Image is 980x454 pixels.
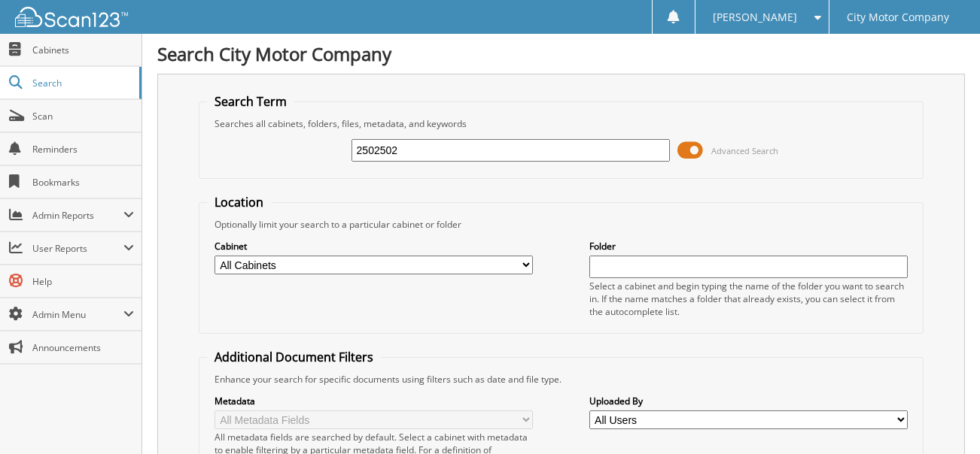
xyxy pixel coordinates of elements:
[207,93,294,110] legend: Search Term
[32,143,134,156] span: Reminders
[32,242,123,255] span: User Reports
[207,373,916,386] div: Enhance your search for specific documents using filters such as date and file type.
[207,117,916,130] div: Searches all cabinets, folders, files, metadata, and keywords
[15,7,128,27] img: scan123-logo-white.svg
[207,194,271,210] legend: Location
[215,240,534,253] label: Cabinet
[589,280,908,318] div: Select a cabinet and begin typing the name of the folder you want to search in. If the name match...
[905,382,980,454] iframe: Chat Widget
[32,209,123,222] span: Admin Reports
[32,110,134,123] span: Scan
[713,13,797,22] span: [PERSON_NAME]
[847,13,949,22] span: City Motor Company
[32,308,123,321] span: Admin Menu
[589,395,908,407] label: Uploaded By
[32,176,134,189] span: Bookmarks
[32,275,134,288] span: Help
[207,218,916,231] div: Optionally limit your search to a particular cabinet or folder
[32,44,134,56] span: Cabinets
[157,41,965,66] h1: Search City Motor Company
[32,77,132,89] span: Search
[207,349,381,365] legend: Additional Document Filters
[589,240,908,253] label: Folder
[711,145,778,156] span: Advanced Search
[215,395,534,407] label: Metadata
[32,341,134,354] span: Announcements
